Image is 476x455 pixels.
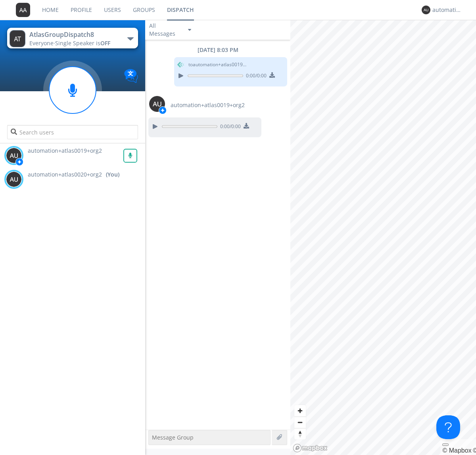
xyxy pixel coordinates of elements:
button: Reset bearing to north [294,428,306,440]
span: automation+atlas0020+org2 [28,171,102,179]
div: AtlasGroupDispatch8 [29,30,119,39]
div: All Messages [149,22,181,38]
span: OFF [100,39,110,47]
a: Mapbox [442,447,471,454]
div: [DATE] 8:03 PM [145,46,290,54]
iframe: Toggle Customer Support [436,415,460,439]
button: Zoom out [294,417,306,428]
span: automation+atlas0019+org2 [28,147,102,154]
button: AtlasGroupDispatch8Everyone·Single Speaker isOFF [7,28,138,48]
img: Translation enabled [124,69,138,83]
input: Search users [7,125,138,139]
span: 0:00 / 0:00 [217,123,241,132]
img: 373638.png [6,171,22,187]
button: Zoom in [294,405,306,417]
span: Zoom out [294,417,306,428]
div: Everyone · [29,39,119,47]
span: 0:00 / 0:00 [243,72,267,81]
img: download media button [244,123,249,129]
img: 373638.png [16,3,30,17]
a: Mapbox logo [293,443,328,453]
div: (You) [106,171,119,179]
img: 373638.png [6,148,22,163]
img: 373638.png [149,96,165,112]
span: Single Speaker is [55,39,110,47]
span: automation+atlas0019+org2 [171,101,245,109]
img: 373638.png [422,6,430,14]
img: download media button [269,72,275,78]
button: Toggle attribution [442,443,449,446]
img: 373638.png [10,30,25,47]
span: to automation+atlas0019+org2 [188,61,248,68]
img: caret-down-sm.svg [188,29,191,31]
div: automation+atlas0020+org2 [432,6,462,14]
